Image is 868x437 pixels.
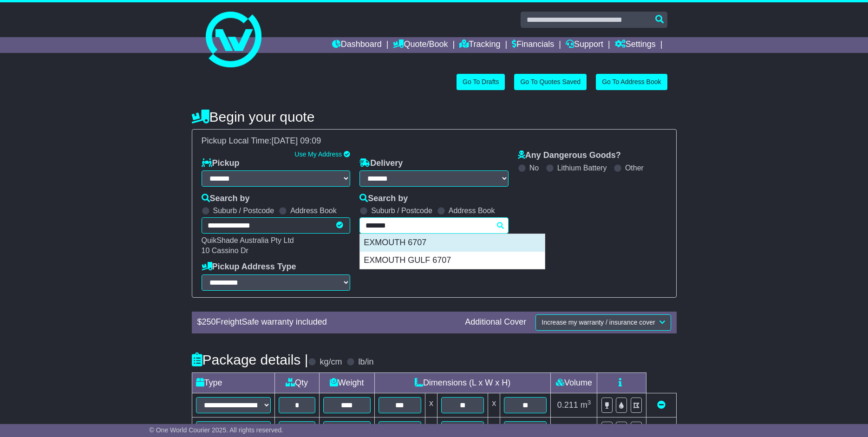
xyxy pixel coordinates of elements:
[512,37,554,53] a: Financials
[202,158,240,169] label: Pickup
[192,372,274,393] td: Type
[360,234,545,252] div: EXMOUTH 6707
[529,163,539,172] label: No
[625,163,644,172] label: Other
[294,150,342,158] a: Use My Address
[457,74,505,90] a: Go To Drafts
[542,319,655,326] span: Increase my warranty / insurance cover
[213,206,274,215] label: Suburb / Postcode
[197,136,672,146] div: Pickup Local Time:
[459,37,500,53] a: Tracking
[202,247,248,254] span: 10 Cassino Dr
[192,109,677,124] h4: Begin your quote
[202,317,216,326] span: 250
[449,206,495,215] label: Address Book
[393,37,448,53] a: Quote/Book
[192,352,308,367] h4: Package details |
[150,426,284,434] span: © One World Courier 2025. All rights reserved.
[425,393,437,417] td: x
[371,206,432,215] label: Suburb / Postcode
[193,317,461,327] div: $ FreightSafe warranty included
[557,400,578,410] span: 0.211
[360,252,545,269] div: EXMOUTH GULF 6707
[358,357,373,367] label: lb/in
[272,136,321,145] span: [DATE] 09:09
[290,206,337,215] label: Address Book
[202,262,296,272] label: Pickup Address Type
[332,37,382,53] a: Dashboard
[518,150,621,161] label: Any Dangerous Goods?
[488,393,500,417] td: x
[359,194,408,204] label: Search by
[514,74,587,90] a: Go To Quotes Saved
[319,372,374,393] td: Weight
[566,37,603,53] a: Support
[374,372,551,393] td: Dimensions (L x W x H)
[615,37,656,53] a: Settings
[460,317,531,327] div: Additional Cover
[202,236,294,244] span: QuikShade Australia Pty Ltd
[587,399,591,406] sup: 3
[202,194,250,204] label: Search by
[596,74,667,90] a: Go To Address Book
[657,400,666,410] a: Remove this item
[320,357,342,367] label: kg/cm
[581,400,591,410] span: m
[274,372,319,393] td: Qty
[551,372,597,393] td: Volume
[557,163,607,172] label: Lithium Battery
[359,158,403,169] label: Delivery
[587,423,591,430] sup: 3
[535,314,671,331] button: Increase my warranty / insurance cover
